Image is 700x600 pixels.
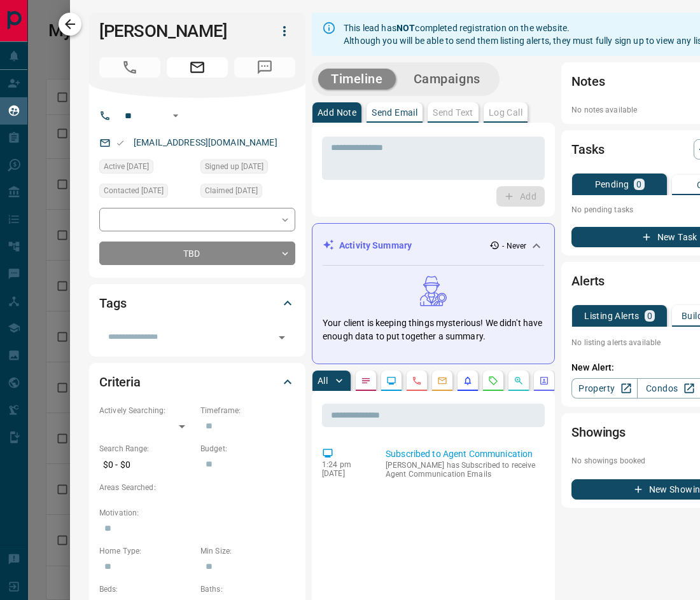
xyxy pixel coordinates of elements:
[99,184,194,201] div: Fri Feb 23 2024
[386,376,396,386] svg: Lead Browsing Activity
[318,108,356,117] p: Add Note
[571,378,637,399] a: Property
[571,139,604,160] h2: Tasks
[168,108,183,123] button: Open
[488,376,498,386] svg: Requests
[514,376,524,386] svg: Opportunities
[463,376,473,386] svg: Listing Alerts
[396,23,415,33] strong: NOT
[412,376,422,386] svg: Calls
[386,447,540,461] p: Subscribed to Agent Communication
[595,180,629,189] p: Pending
[539,376,549,386] svg: Agent Actions
[99,405,194,416] p: Actively Searching:
[99,367,295,397] div: Criteria
[322,460,367,469] p: 1:24 pm
[372,108,417,117] p: Send Email
[99,507,295,519] p: Motivation:
[401,69,493,90] button: Campaigns
[584,311,640,320] p: Listing Alerts
[273,329,291,346] button: Open
[99,288,295,318] div: Tags
[571,422,626,442] h2: Showings
[99,443,194,454] p: Search Range:
[318,376,328,385] p: All
[99,57,160,78] span: No Number
[99,454,194,475] p: $0 - $0
[200,184,295,201] div: Mon Jan 15 2024
[99,293,126,313] h2: Tags
[200,443,295,454] p: Budget:
[318,69,396,90] button: Timeline
[99,372,141,392] h2: Criteria
[361,376,371,386] svg: Notes
[205,184,258,197] span: Claimed [DATE]
[200,583,295,595] p: Baths:
[167,57,228,78] span: Email
[322,469,367,478] p: [DATE]
[323,234,544,257] div: Activity Summary- Never
[339,239,412,252] p: Activity Summary
[323,317,544,343] p: Your client is keeping things mysterious! We didn't have enough data to put together a summary.
[647,311,652,320] p: 0
[116,139,125,147] svg: Email Valid
[636,180,641,189] p: 0
[502,240,526,252] p: - Never
[386,461,540,479] p: [PERSON_NAME] has Subscribed to receive Agent Communication Emails
[99,545,194,557] p: Home Type:
[99,583,194,595] p: Beds:
[99,21,255,41] h1: [PERSON_NAME]
[104,160,149,173] span: Active [DATE]
[99,242,295,265] div: TBD
[205,160,263,173] span: Signed up [DATE]
[134,137,277,147] a: [EMAIL_ADDRESS][DOMAIN_NAME]
[200,405,295,416] p: Timeframe:
[234,57,295,78] span: No Number
[99,160,194,177] div: Mon Jan 15 2024
[99,482,295,493] p: Areas Searched:
[104,184,164,197] span: Contacted [DATE]
[571,271,605,291] h2: Alerts
[200,545,295,557] p: Min Size:
[437,376,447,386] svg: Emails
[200,160,295,177] div: Mon Jan 15 2024
[571,71,605,92] h2: Notes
